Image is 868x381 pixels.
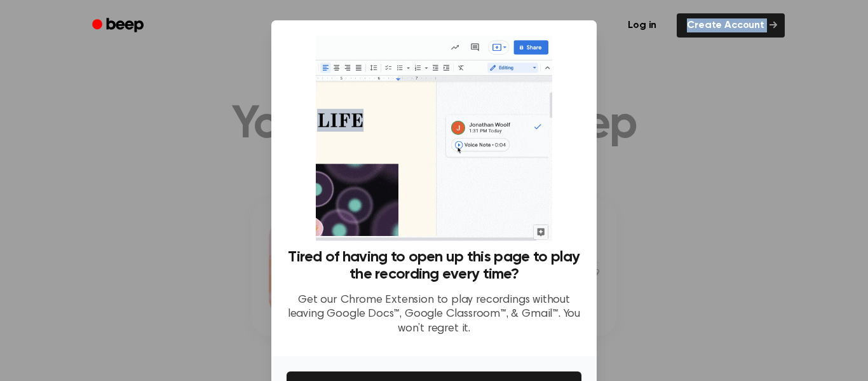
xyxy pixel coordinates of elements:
h3: Tired of having to open up this page to play the recording every time? [287,249,581,283]
a: Create Account [677,13,785,38]
p: Get our Chrome Extension to play recordings without leaving Google Docs™, Google Classroom™, & Gm... [287,293,581,336]
a: Log in [615,11,669,40]
img: Beep extension in action [316,36,552,241]
a: Beep [83,13,155,38]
